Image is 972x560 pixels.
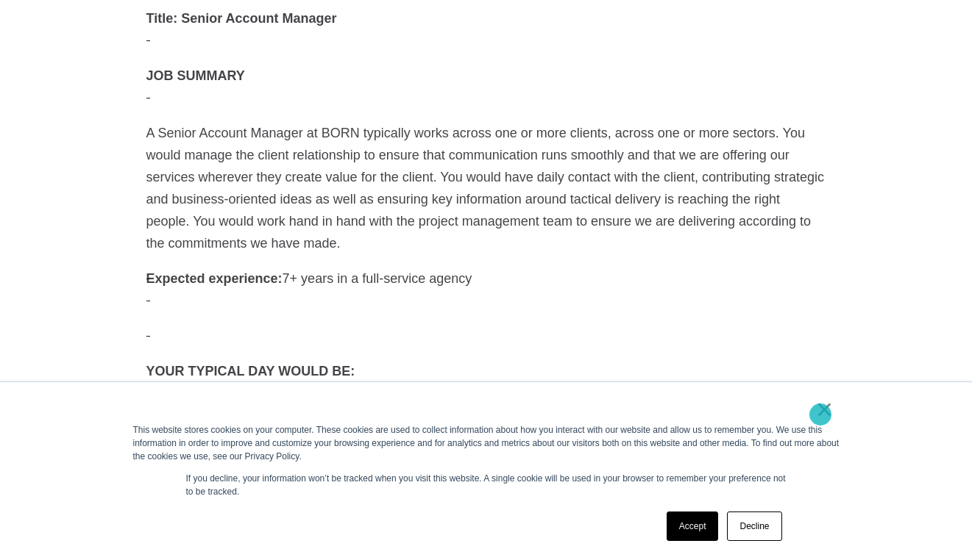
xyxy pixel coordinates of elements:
a: Accept [667,511,719,541]
div: This website stores cookies on your computer. These cookies are used to collect information about... [133,423,840,463]
strong: JOB SUMMARY [146,68,245,83]
strong: YOUR TYPICAL DAY WOULD BE: [146,364,355,378]
a: × [816,403,834,416]
p: If you decline, your information won’t be tracked when you visit this website. A single cookie wi... [186,472,787,498]
strong: Expected experience: [146,271,283,286]
strong: Title: Senior Account Manager [146,11,337,26]
a: Decline [727,511,781,541]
